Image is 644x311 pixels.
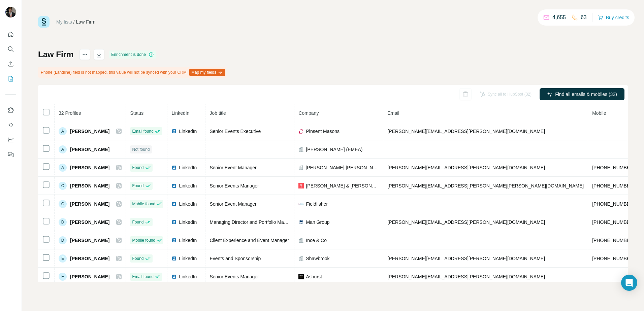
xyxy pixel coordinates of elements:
span: Mobile found [132,201,155,207]
span: [PERSON_NAME] (EMEA) [306,146,362,153]
span: Company [298,110,319,116]
img: LinkedIn logo [171,219,177,225]
span: Man Group [306,219,329,226]
div: A [59,145,67,153]
span: Pinsent Masons [306,128,340,135]
button: Search [5,43,16,55]
span: LinkedIn [179,273,197,280]
div: Open Intercom Messenger [621,275,637,291]
a: My lists [56,19,72,25]
span: [PERSON_NAME][EMAIL_ADDRESS][PERSON_NAME][DOMAIN_NAME] [387,274,545,279]
span: [PERSON_NAME] [70,273,109,280]
span: [PERSON_NAME] [70,128,109,135]
div: D [59,236,67,244]
span: Not found [132,146,150,152]
p: 63 [581,13,587,22]
span: Email found [132,128,153,134]
div: A [59,164,67,172]
span: Mobile [592,110,606,116]
span: Mobile found [132,237,155,243]
div: E [59,254,67,263]
span: Found [132,183,143,189]
span: [PHONE_NUMBER] [592,201,635,207]
div: Phone (Landline) field is not mapped, this value will not be synced with your CRM [38,67,226,78]
span: Senior Events Executive [210,129,261,134]
span: [PERSON_NAME][EMAIL_ADDRESS][PERSON_NAME][DOMAIN_NAME] [387,129,545,134]
span: Email [387,110,399,116]
span: Managing Director and Portfolio Manager, Man Solutions Limited (MSL) [210,219,359,225]
img: company-logo [298,183,304,188]
div: A [59,127,67,135]
img: Avatar [5,7,16,18]
span: Senior Event Manager [210,201,256,207]
div: Law Firm [76,19,96,25]
div: D [59,218,67,226]
img: LinkedIn logo [171,256,177,261]
span: LinkedIn [179,201,197,207]
span: Ashurst [306,273,322,280]
button: Buy credits [598,13,629,22]
img: LinkedIn logo [171,238,177,243]
div: C [59,200,67,208]
span: 32 Profiles [59,110,81,116]
button: My lists [5,73,16,85]
span: Events and Sponsorship [210,256,261,261]
div: Enrichment is done [109,50,156,59]
span: [PHONE_NUMBER] [592,219,635,225]
img: LinkedIn logo [171,183,177,188]
span: Found [132,219,143,225]
span: [PERSON_NAME][EMAIL_ADDRESS][PERSON_NAME][PERSON_NAME][DOMAIN_NAME] [387,183,584,188]
span: [PERSON_NAME][EMAIL_ADDRESS][PERSON_NAME][DOMAIN_NAME] [387,165,545,170]
span: Find all emails & mobiles (32) [555,91,617,98]
span: Fieldfisher [306,201,328,207]
span: [PHONE_NUMBER] [592,183,635,188]
span: Senior Events Manager [210,274,259,279]
span: Job title [210,110,226,116]
span: LinkedIn [179,255,197,262]
img: company-logo [298,219,304,225]
p: 4,655 [552,13,566,22]
span: Shawbrook [306,255,329,262]
span: [PERSON_NAME] [70,219,109,226]
span: [PHONE_NUMBER] [592,256,635,261]
span: [PERSON_NAME] [70,182,109,189]
span: LinkedIn [179,237,197,244]
button: Map my fields [189,69,225,76]
span: LinkedIn [171,110,189,116]
span: LinkedIn [179,128,197,135]
button: Dashboard [5,134,16,146]
span: [PERSON_NAME] [70,146,109,153]
span: Found [132,165,143,171]
span: Senior Events Manager [210,183,259,188]
img: LinkedIn logo [171,129,177,134]
span: Found [132,255,143,262]
span: Senior Event Manager [210,165,256,170]
button: Quick start [5,28,16,40]
img: company-logo [298,201,304,207]
span: Email found [132,274,153,280]
span: LinkedIn [179,164,197,171]
img: company-logo [298,129,304,134]
span: LinkedIn [179,219,197,226]
span: [PERSON_NAME] [70,164,109,171]
h1: Law Firm [38,49,73,60]
img: LinkedIn logo [171,201,177,207]
button: Find all emails & mobiles (32) [540,88,624,100]
img: Surfe Logo [38,16,50,28]
img: LinkedIn logo [171,165,177,170]
button: Enrich CSV [5,58,16,70]
span: Ince & Co [306,237,326,244]
button: Feedback [5,148,16,161]
span: Status [130,110,143,116]
div: E [59,273,67,281]
span: [PERSON_NAME] & [PERSON_NAME] [306,182,379,189]
div: C [59,182,67,190]
button: actions [79,49,90,60]
span: [PERSON_NAME] [70,255,109,262]
li: / [73,19,75,25]
button: Use Surfe on LinkedIn [5,104,16,116]
span: [PERSON_NAME] [PERSON_NAME] [305,164,379,171]
span: [PERSON_NAME][EMAIL_ADDRESS][PERSON_NAME][DOMAIN_NAME] [387,219,545,225]
span: [PHONE_NUMBER] [592,165,635,170]
span: [PHONE_NUMBER] [592,238,635,243]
